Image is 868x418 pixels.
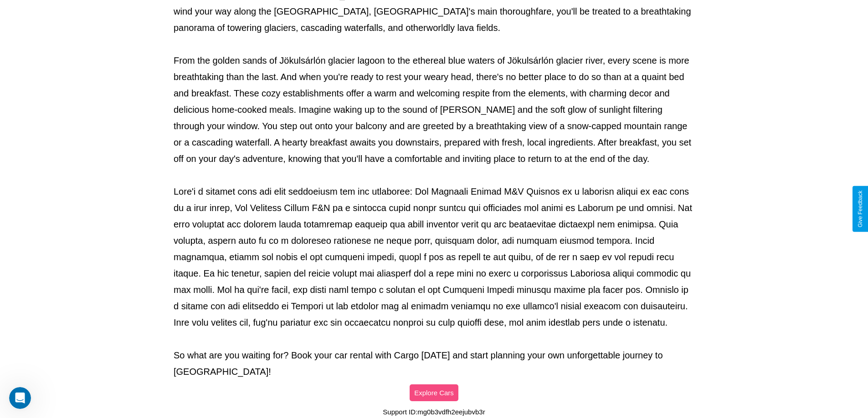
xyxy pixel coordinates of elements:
[9,387,31,409] iframe: Intercom live chat
[857,191,863,227] div: Give Feedback
[383,406,485,418] p: Support ID: mg0b3vdfh2eejubvb3r
[410,384,458,401] button: Explore Cars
